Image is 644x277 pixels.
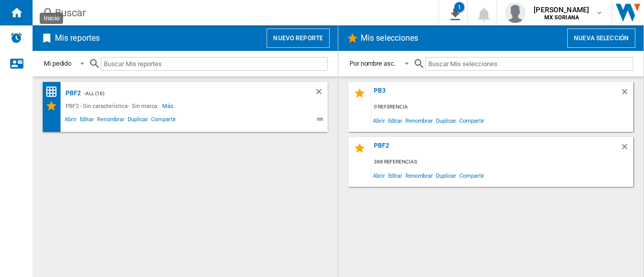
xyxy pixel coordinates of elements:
span: Editar [78,115,96,127]
span: Duplicar [434,114,458,127]
span: Renombrar [96,115,126,127]
div: 388 referencias [371,156,633,169]
div: Matriz de precios [45,86,63,98]
div: Mi pedido [44,60,71,67]
img: profile.jpg [505,3,525,23]
span: Más [162,100,175,112]
input: Buscar Mis selecciones [425,57,633,71]
div: Por nombre asc. [349,60,396,67]
div: PBF2 - Sin característica - Sin marca [63,100,162,112]
span: Duplicar [126,115,150,127]
input: Buscar Mis reportes [101,57,328,71]
div: PBF2 [63,87,81,100]
span: Abrir [371,169,387,182]
span: Compartir [458,169,486,182]
div: Borrar [314,87,328,100]
button: Nueva selección [567,29,635,48]
div: PB3 [371,87,620,101]
div: Buscar [55,6,412,20]
span: [PERSON_NAME] [534,5,589,15]
span: Compartir [458,114,486,127]
div: 1 [454,2,464,12]
span: Compartir [150,115,178,127]
span: Editar [387,114,404,127]
div: Borrar [620,142,633,156]
img: alerts-logo.svg [10,32,22,44]
button: Nuevo reporte [267,29,330,48]
span: Abrir [63,115,78,127]
b: MX SORIANA [544,14,579,21]
h2: Mis selecciones [359,29,421,48]
div: 0 referencia [371,101,633,114]
span: Editar [387,169,404,182]
span: Renombrar [404,169,434,182]
div: PBF2 [371,142,620,156]
div: Mis Selecciones [45,100,63,112]
span: Abrir [371,114,387,127]
h2: Mis reportes [53,29,102,48]
div: - ALL (16) [81,87,294,100]
span: Renombrar [404,114,434,127]
span: Duplicar [434,169,458,182]
div: Borrar [620,87,633,101]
